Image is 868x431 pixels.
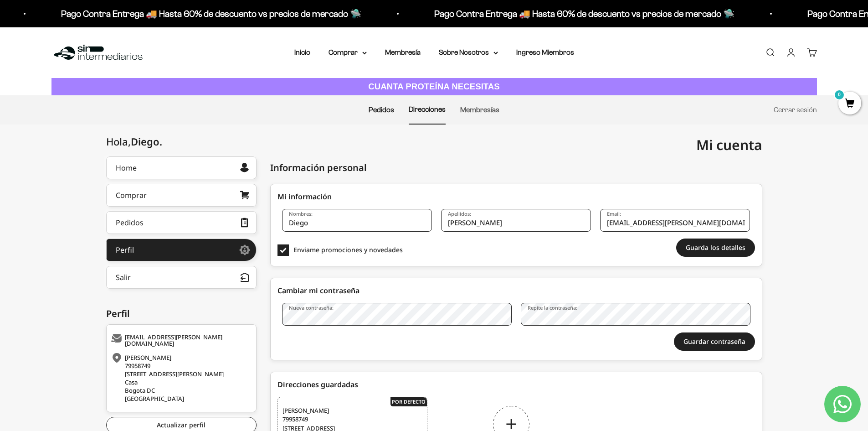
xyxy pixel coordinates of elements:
[277,379,755,390] div: Direcciones guardadas
[106,184,257,207] a: Comprar
[106,211,257,234] a: Pedidos
[116,246,134,254] div: Perfil
[460,106,499,114] a: Membresías
[409,105,446,113] a: Direcciones
[106,156,257,179] a: Home
[116,274,131,281] div: Salir
[289,210,313,217] label: Nombres:
[159,135,162,148] span: .
[439,47,498,58] summary: Sobre Nosotros
[277,285,755,296] div: Cambiar mi contraseña
[289,304,334,311] label: Nueva contraseña:
[17,6,318,21] p: Pago Contra Entrega 🚚 Hasta 60% de descuento vs precios de mercado 🛸
[385,48,421,56] a: Membresía
[277,244,427,256] label: Enviame promociones y novedades
[516,48,574,56] a: Ingreso Miembros
[106,239,257,261] a: Perfil
[448,210,471,217] label: Apeliidos:
[528,304,577,311] label: Repite la contraseña:
[111,334,249,347] div: [EMAIL_ADDRESS][PERSON_NAME][DOMAIN_NAME]
[838,99,861,109] a: 0
[116,164,137,171] div: Home
[774,106,817,114] a: Cerrar sesión
[390,6,691,21] p: Pago Contra Entrega 🚚 Hasta 60% de descuento vs precios de mercado 🛸
[607,210,621,217] label: Email:
[116,192,147,199] div: Comprar
[106,307,257,321] div: Perfil
[369,106,394,114] a: Pedidos
[294,48,310,56] a: Inicio
[277,191,755,202] div: Mi información
[116,219,144,226] div: Pedidos
[368,82,500,91] strong: CUANTA PROTEÍNA NECESITAS
[51,78,817,96] a: CUANTA PROTEÍNA NECESITAS
[696,135,762,154] span: Mi cuenta
[106,266,257,289] button: Salir
[676,239,755,257] button: Guarda los detalles
[329,47,367,58] summary: Comprar
[834,89,845,100] mark: 0
[674,332,755,351] button: Guardar contraseña
[270,161,367,175] div: Información personal
[131,135,162,148] span: Diego
[106,136,162,147] div: Hola,
[111,353,249,403] div: [PERSON_NAME] 79958749 [STREET_ADDRESS][PERSON_NAME] Casa Bogota DC [GEOGRAPHIC_DATA]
